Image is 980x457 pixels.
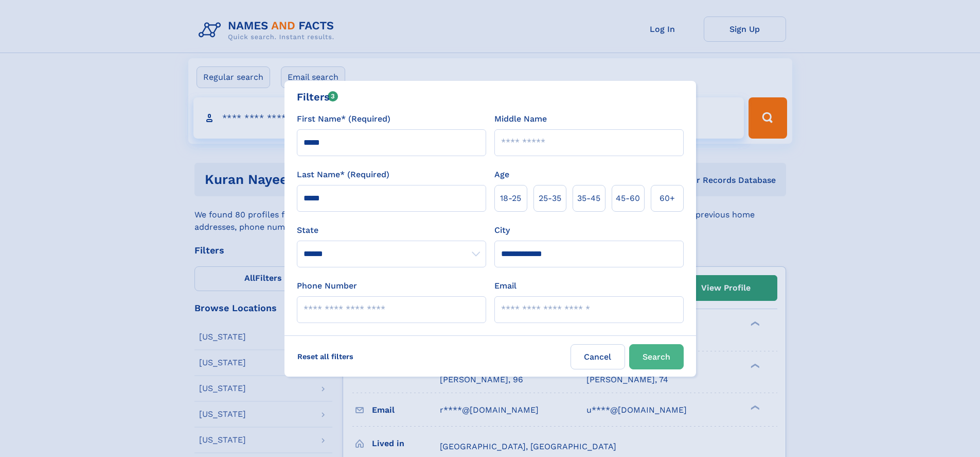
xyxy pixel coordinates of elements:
[297,113,390,125] label: First Name* (Required)
[494,113,547,125] label: Middle Name
[660,192,675,205] span: 60+
[616,192,640,205] span: 45‑60
[291,344,360,369] label: Reset all filters
[297,224,486,236] label: State
[494,224,510,236] label: City
[500,192,521,205] span: 18‑25
[494,168,509,181] label: Age
[297,89,338,105] div: Filters
[494,280,516,292] label: Email
[297,168,389,181] label: Last Name* (Required)
[629,344,684,369] button: Search
[571,344,625,369] label: Cancel
[297,280,357,292] label: Phone Number
[539,192,561,205] span: 25‑35
[577,192,600,205] span: 35‑45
